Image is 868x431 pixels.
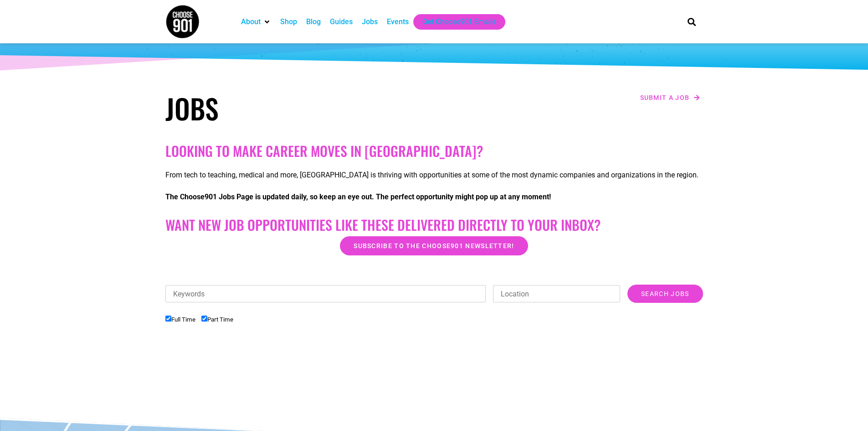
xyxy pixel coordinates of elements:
[340,236,528,255] a: Subscribe to the Choose901 newsletter!
[362,16,378,27] a: Jobs
[306,16,321,27] a: Blog
[637,92,703,104] a: Submit a job
[165,316,171,322] input: Full Time
[165,92,430,125] h1: Jobs
[201,316,233,323] label: Part Time
[201,316,207,322] input: Part Time
[165,170,703,181] p: From tech to teaching, medical and more, [GEOGRAPHIC_DATA] is thriving with opportunities at some...
[493,285,620,302] input: Location
[330,16,353,27] a: Guides
[354,243,514,249] span: Subscribe to the Choose901 newsletter!
[627,285,703,303] input: Search Jobs
[640,94,690,101] span: Submit a job
[387,16,409,27] a: Events
[165,217,703,233] h2: Want New Job Opportunities like these Delivered Directly to your Inbox?
[165,143,703,159] h2: Looking to make career moves in [GEOGRAPHIC_DATA]?
[236,14,276,30] div: About
[165,192,551,201] strong: The Choose901 Jobs Page is updated daily, so keep an eye out. The perfect opportunity might pop u...
[684,14,699,29] div: Search
[241,16,261,27] a: About
[165,316,195,323] label: Full Time
[236,14,672,30] nav: Main nav
[165,285,486,302] input: Keywords
[422,16,496,27] a: Get Choose901 Emails
[280,16,297,27] a: Shop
